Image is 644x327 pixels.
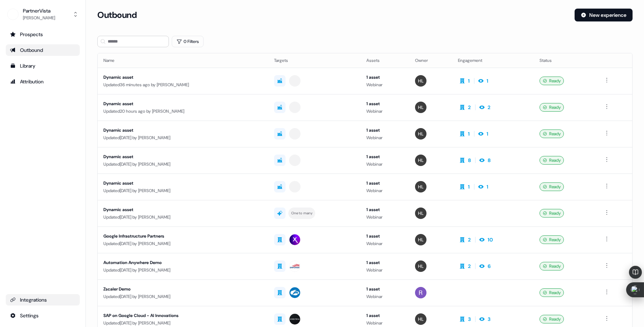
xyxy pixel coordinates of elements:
[103,108,263,115] div: Updated 20 hours ago by [PERSON_NAME]
[361,53,409,68] th: Assets
[366,153,404,160] div: 1 asset
[415,287,426,298] img: Rick
[6,310,80,321] a: Go to integrations
[540,130,564,138] div: Ready
[366,187,404,194] div: Webinar
[366,214,404,221] div: Webinar
[10,78,75,85] div: Attribution
[291,210,312,216] div: One to many
[23,14,55,21] div: [PERSON_NAME]
[468,130,470,137] div: 1
[103,127,263,134] div: Dynamic asset
[366,312,404,319] div: 1 asset
[103,319,263,327] div: Updated [DATE] by [PERSON_NAME]
[468,236,471,243] div: 2
[172,36,204,47] button: 0 Filters
[366,285,404,293] div: 1 asset
[540,235,564,244] div: Ready
[540,288,564,297] div: Ready
[103,134,263,141] div: Updated [DATE] by [PERSON_NAME]
[415,102,426,113] img: Hondo
[6,44,80,56] a: Go to outbound experience
[415,313,426,325] img: Hondo
[409,53,452,68] th: Owner
[540,209,564,218] div: Ready
[468,316,471,323] div: 3
[103,153,263,160] div: Dynamic asset
[103,214,263,221] div: Updated [DATE] by [PERSON_NAME]
[97,10,137,20] h3: Outbound
[415,128,426,140] img: Hondo
[487,77,488,84] div: 1
[6,29,80,40] a: Go to prospects
[103,161,263,168] div: Updated [DATE] by [PERSON_NAME]
[23,7,55,14] div: PartnerVista
[103,74,263,81] div: Dynamic asset
[415,181,426,192] img: Hondo
[103,100,263,107] div: Dynamic asset
[487,183,488,190] div: 1
[10,31,75,38] div: Prospects
[575,9,633,21] button: New experience
[415,208,426,219] img: Hondo
[366,74,404,81] div: 1 asset
[415,75,426,87] img: Hondo
[103,259,263,266] div: Automation Anywhere Demo
[366,233,404,240] div: 1 asset
[488,157,491,164] div: 8
[488,263,491,270] div: 6
[10,62,75,69] div: Library
[98,53,268,68] th: Name
[103,267,263,274] div: Updated [DATE] by [PERSON_NAME]
[415,260,426,272] img: Hondo
[488,316,491,323] div: 3
[366,267,404,274] div: Webinar
[366,161,404,168] div: Webinar
[468,263,471,270] div: 2
[366,293,404,300] div: Webinar
[534,53,597,68] th: Status
[540,156,564,165] div: Ready
[366,259,404,266] div: 1 asset
[103,233,263,240] div: Google Infrastructure Partners
[540,315,564,323] div: Ready
[366,81,404,88] div: Webinar
[452,53,534,68] th: Engagement
[366,180,404,187] div: 1 asset
[488,236,493,243] div: 10
[415,155,426,166] img: Hondo
[366,108,404,115] div: Webinar
[540,77,564,85] div: Ready
[103,180,263,187] div: Dynamic asset
[10,47,75,54] div: Outbound
[10,296,75,303] div: Integrations
[366,100,404,107] div: 1 asset
[6,294,80,306] a: Go to integrations
[488,104,491,111] div: 2
[103,187,263,194] div: Updated [DATE] by [PERSON_NAME]
[6,76,80,87] a: Go to attribution
[468,183,470,190] div: 1
[366,206,404,213] div: 1 asset
[468,104,471,111] div: 2
[415,234,426,245] img: Hondo
[366,319,404,327] div: Webinar
[540,262,564,270] div: Ready
[103,293,263,300] div: Updated [DATE] by [PERSON_NAME]
[10,312,75,319] div: Settings
[487,130,488,137] div: 1
[468,77,470,84] div: 1
[366,240,404,247] div: Webinar
[103,312,263,319] div: SAP on Google Cloud - AI Innovations
[268,53,361,68] th: Targets
[103,81,263,88] div: Updated 36 minutes ago by [PERSON_NAME]
[103,240,263,247] div: Updated [DATE] by [PERSON_NAME]
[103,206,263,213] div: Dynamic asset
[540,103,564,112] div: Ready
[366,127,404,134] div: 1 asset
[540,182,564,191] div: Ready
[468,157,471,164] div: 8
[6,60,80,72] a: Go to templates
[366,134,404,141] div: Webinar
